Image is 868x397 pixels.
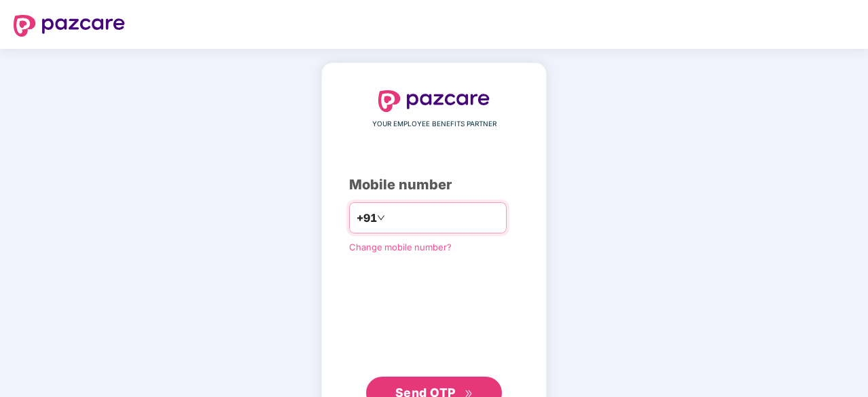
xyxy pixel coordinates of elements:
div: Mobile number [349,174,519,195]
span: down [377,214,385,222]
span: YOUR EMPLOYEE BENEFITS PARTNER [372,119,496,130]
img: logo [378,90,490,112]
a: Change mobile number? [349,242,452,252]
span: +91 [357,210,377,227]
img: logo [14,15,125,37]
